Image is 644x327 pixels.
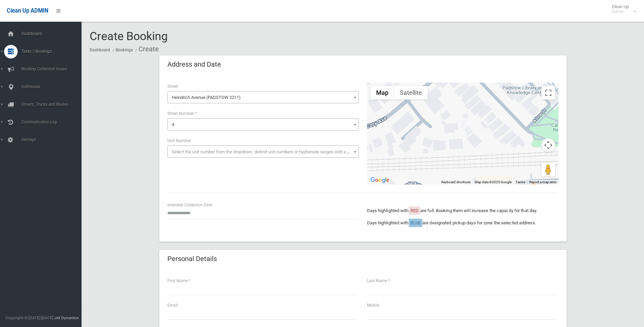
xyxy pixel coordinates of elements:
span: Clean Up ADMIN [7,7,48,14]
div: 4 Heindrich Avenue, PADSTOW NSW 2211 [462,120,471,131]
button: Show satellite imagery [394,86,428,100]
small: Admin [612,9,629,14]
span: RED [410,208,419,213]
span: Drivers, Trucks and Routes [19,102,87,107]
span: BLUE [410,220,421,225]
header: Personal Details [159,252,225,265]
span: Tasks / Bookings [19,49,87,54]
span: Select the unit number from the dropdown, delimit unit numbers or hyphenate ranges with a comma [172,149,362,154]
span: Communication Log [19,120,87,124]
button: Drag Pegman onto the map to open Street View [541,163,555,176]
a: Dashboard [90,48,110,52]
button: Toggle fullscreen view [541,86,555,100]
button: Show street map [370,86,394,100]
a: Bookings [116,48,133,52]
span: 4 [169,120,357,130]
span: Map data ©2025 Google [475,180,512,184]
li: Create [134,43,159,55]
span: Addresses [19,84,87,89]
p: Days highlighted with are full. Booking them will increase the capacity for that day. [367,207,558,215]
span: Heindrich Avenue (PADSTOW 2211) [169,93,357,102]
span: Dashboard [19,31,87,36]
span: Clean Up [608,4,636,14]
a: Report a map error [529,180,556,184]
img: Google [369,176,391,185]
span: 4 [172,122,174,127]
span: Create Booking [90,29,168,43]
span: Heindrich Avenue (PADSTOW 2211) [167,91,359,103]
button: Keyboard shortcuts [441,180,471,185]
strong: Jet Dynamics [54,315,79,320]
span: Copyright © [DATE]-[DATE] [5,315,53,320]
span: 4 [167,118,359,131]
header: Address and Date [159,58,229,71]
span: Settings [19,137,87,142]
p: Days highlighted with are designated pickup days for zone the selected address. [367,219,558,227]
a: Terms (opens in new tab) [516,180,525,184]
button: Map camera controls [541,138,555,152]
a: Open this area in Google Maps (opens a new window) [369,176,391,185]
span: Booking Collection Issues [19,67,87,71]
